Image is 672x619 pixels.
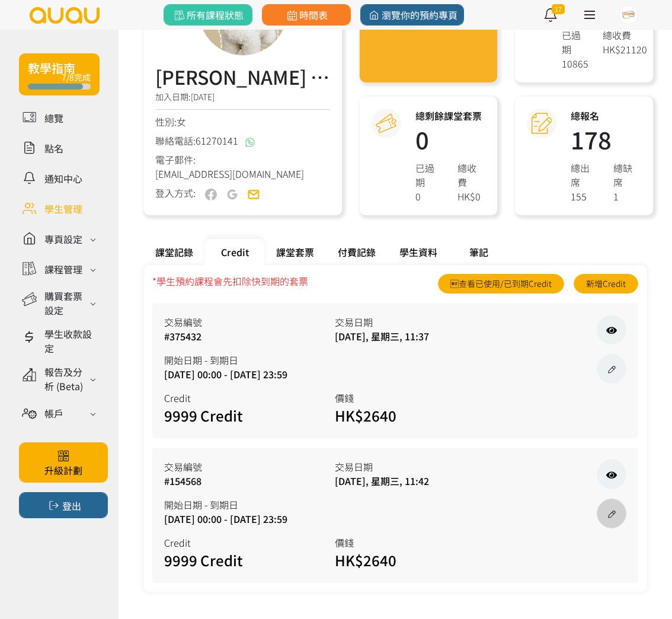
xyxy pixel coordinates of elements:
div: 課程管理 [44,262,82,276]
span: [DATE] [191,91,215,103]
div: 價錢 [335,535,396,550]
span: 所有課程狀態 [172,8,244,22]
div: 9999 Credit [164,550,243,571]
div: Credit [164,535,243,550]
div: 155 [571,189,599,203]
div: 10865 [562,56,588,71]
a: 瀏覽你的預約專頁 [360,4,464,25]
div: 價錢 [335,391,396,405]
div: 交易日期 [335,460,429,474]
img: whatsapp@2x.png [245,138,255,147]
button: 登出 [19,492,108,518]
a: 升級計劃 [19,442,108,483]
div: 電子郵件: [155,152,330,181]
img: logo.svg [28,7,101,24]
div: 1 [613,189,641,203]
img: user-fb-off.png [205,189,217,200]
h3: [PERSON_NAME] #230678 [155,62,330,91]
span: [EMAIL_ADDRESS][DOMAIN_NAME] [155,167,304,181]
div: Credit [205,239,264,265]
div: #154568 [164,474,202,488]
span: 時間表 [284,8,328,22]
h3: 總報名 [571,109,641,123]
div: 0 [415,189,443,203]
div: 登入方式: [155,186,196,200]
img: user-email-on.png [248,189,260,200]
div: 交易日期 [335,315,429,329]
div: 總缺席 [613,161,641,189]
div: 帳戶 [44,406,63,420]
a: 時間表 [262,4,351,25]
a: 查看已使用/已到期Credit [438,274,564,293]
span: 17 [552,4,565,14]
div: 性別: [155,114,330,129]
div: 交易編號 [164,460,202,474]
h1: 178 [571,127,641,151]
div: [DATE] 00:00 - [DATE] 23:59 [164,512,626,526]
div: 交易編號 [164,315,202,329]
div: 開始日期 - 到期日 [164,497,626,512]
img: attendance@2x.png [532,113,552,134]
h1: 0 [415,127,486,151]
div: 購買套票設定 [44,289,87,317]
div: 總收費 [457,161,485,189]
div: 已過期 [562,28,588,56]
span: 瀏覽你的預約專頁 [367,8,457,22]
span: 61270141 [196,133,238,148]
div: HK$2640 [335,405,396,426]
div: 開始日期 - 到期日 [164,353,626,367]
img: user-google-off.png [226,189,238,200]
div: 已過期 [415,161,443,189]
div: HK$21120 [603,42,647,56]
img: courseCredit@2x.png [376,113,396,134]
h3: 總剩餘課堂套票 [415,109,486,123]
a: 新增Credit [574,274,638,293]
div: [DATE], 星期三, 11:37 [335,329,429,343]
div: HK$0 [457,189,485,203]
div: 總收費 [603,28,647,42]
div: Credit [164,391,243,405]
a: 所有課程狀態 [164,4,252,25]
div: 聯絡電話: [155,133,330,148]
div: HK$2640 [335,550,396,571]
div: 總出席 [571,161,599,189]
div: 加入日期: [155,91,330,110]
div: #375432 [164,329,202,343]
div: 筆記 [449,239,508,265]
div: 課堂記錄 [143,239,205,265]
div: *學生預約課程會先扣除快到期的套票 [152,274,308,293]
div: 付費記錄 [326,239,388,265]
div: [DATE] 00:00 - [DATE] 23:59 [164,367,626,381]
span: 女 [177,114,186,129]
div: 課堂套票 [264,239,326,265]
div: 9999 Credit [164,405,243,426]
div: 學生資料 [388,239,449,265]
div: [DATE], 星期三, 11:42 [335,474,429,488]
div: 專頁設定 [44,232,82,246]
div: 報告及分析 (Beta) [44,365,87,393]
